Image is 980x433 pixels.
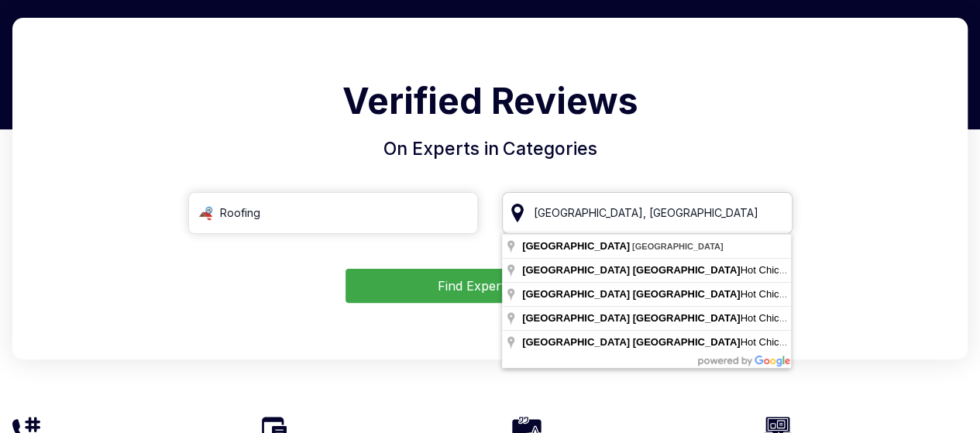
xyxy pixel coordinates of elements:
span: [GEOGRAPHIC_DATA] [GEOGRAPHIC_DATA] [522,288,740,300]
span: Hot Chicken [522,288,797,300]
input: Your City [502,192,793,234]
span: [GEOGRAPHIC_DATA] [GEOGRAPHIC_DATA] [522,264,740,276]
span: Hot Chicken [522,336,797,348]
span: [GEOGRAPHIC_DATA] [632,242,724,251]
h1: Verified Reviews [31,74,949,136]
span: [GEOGRAPHIC_DATA] [522,240,630,252]
button: Find Experts Now [346,269,634,303]
span: Hot Chicken [522,312,797,324]
span: Hot Chicken [522,264,797,276]
span: [GEOGRAPHIC_DATA] [GEOGRAPHIC_DATA] [522,312,740,324]
input: Search Category [188,192,479,234]
h4: On Experts in Categories [31,136,949,163]
span: [GEOGRAPHIC_DATA] [GEOGRAPHIC_DATA] [522,336,740,348]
